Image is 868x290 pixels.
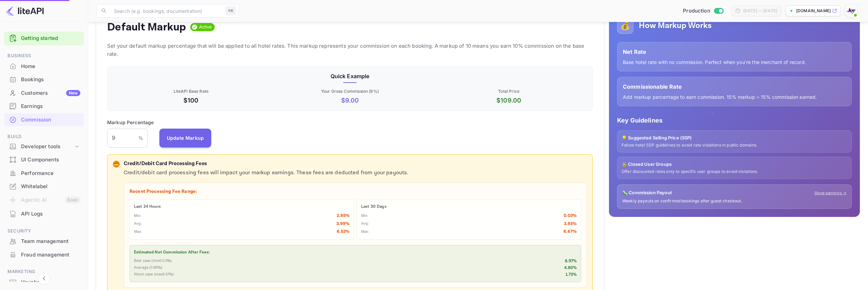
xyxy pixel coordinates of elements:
[623,93,846,101] p: Add markup percentage to earn commission. 15% markup = 15% commission earned.
[4,141,84,153] div: Developer tools
[566,272,577,278] p: 1.73 %
[134,213,141,219] p: Min:
[114,161,119,167] p: 💳
[4,60,84,72] a: Home
[107,119,154,126] p: Markup Percentage
[21,170,80,177] div: Performance
[564,221,577,227] p: 3.85 %
[622,169,847,175] p: Offer discounted rates only to specific user groups to avoid violations.
[107,129,138,148] input: 0
[4,73,84,86] a: Bookings
[4,52,84,60] span: Business
[4,180,84,193] div: Whitelabel
[623,83,846,91] p: Commissionable Rate
[159,129,212,148] button: Update Markup
[38,272,50,285] button: Collapse navigation
[4,207,84,221] div: API Logs
[134,258,172,264] p: Best case (min 0.03 %):
[361,229,369,235] p: Max:
[196,24,215,30] span: Active
[4,235,84,247] a: Team management
[622,135,847,141] p: 💡 Suggested Selling Price (SSP)
[134,265,163,271] p: Average ( 3.85 %):
[107,42,593,58] p: Set your default markup percentage that will be applied to all hotel rates. This markup represent...
[66,90,80,96] div: New
[743,8,777,14] div: [DATE] — [DATE]
[21,183,80,191] div: Whitelabel
[4,207,84,220] a: API Logs
[4,133,84,140] span: Build
[4,153,84,166] a: UI Components
[4,167,84,179] a: Performance
[620,20,630,32] p: 💰
[5,5,44,16] img: LiteAPI logo
[683,7,710,15] span: Production
[134,204,350,210] p: Last 24 Hours
[4,113,84,127] div: Commission
[4,227,84,235] span: Security
[21,251,80,259] div: Fraud management
[4,31,84,45] div: Getting started
[431,96,587,105] p: $ 109.00
[622,189,672,196] p: 💸 Commission Payout
[814,190,847,196] a: Show earnings →
[124,160,587,168] p: Credit/Debit Card Processing Fees
[623,48,846,56] p: Net Rate
[21,103,80,110] div: Earnings
[846,5,856,16] img: With Joy
[113,88,269,94] p: LiteAPI Base Rate
[431,88,587,94] p: Total Price
[4,87,84,100] div: CustomersNew
[622,161,847,168] p: 🔒 Closed User Groups
[21,76,80,84] div: Bookings
[4,113,84,126] a: Commission
[113,96,269,105] p: $100
[21,156,80,164] div: UI Components
[565,258,577,264] p: 8.97 %
[134,249,577,255] p: Estimated Net Commission After Fees:
[4,268,84,275] span: Marketing
[564,228,577,235] p: 6.67 %
[4,235,84,248] div: Team management
[680,7,726,15] div: Switch to Sandbox mode
[796,8,831,14] p: [DOMAIN_NAME]
[336,221,350,227] p: 3.99 %
[622,198,847,204] p: Weekly payouts on confirmed bookings after guest checkout.
[21,116,80,124] div: Commission
[21,210,80,218] div: API Logs
[21,278,80,286] div: Vouchers
[4,100,84,113] div: Earnings
[21,238,80,245] div: Team management
[622,142,847,148] p: Follow hotel SSP guidelines to avoid rate violations in public domains.
[337,213,350,219] p: 2.85 %
[564,213,577,219] p: 0.03 %
[4,60,84,73] div: Home
[4,248,84,261] a: Fraud management
[130,188,581,195] p: Recent Processing Fee Range:
[113,72,587,80] p: Quick Example
[617,116,852,125] p: Key Guidelines
[4,87,84,99] a: CustomersNew
[361,221,369,227] p: Avg:
[4,153,84,166] div: UI Components
[272,88,428,94] p: Your Gross Commission ( 9 %)
[361,213,369,219] p: Min:
[361,204,577,210] p: Last 30 Days
[138,134,143,141] p: %
[4,100,84,112] a: Earnings
[124,169,587,177] p: Credit/debit card processing fees will impact your markup earnings. These fees are deducted from ...
[4,167,84,180] div: Performance
[21,35,80,42] a: Getting started
[107,20,186,34] h4: Default Markup
[639,20,712,31] h5: How Markup Works
[21,143,74,151] div: Developer tools
[272,96,428,105] p: $ 9.00
[564,265,577,271] p: 4.80 %
[134,221,142,227] p: Avg:
[623,59,846,66] p: Base hotel rate with no commission. Perfect when you're the merchant of record.
[226,6,236,15] div: ⌘K
[337,228,350,235] p: 6.53 %
[134,229,142,235] p: Max:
